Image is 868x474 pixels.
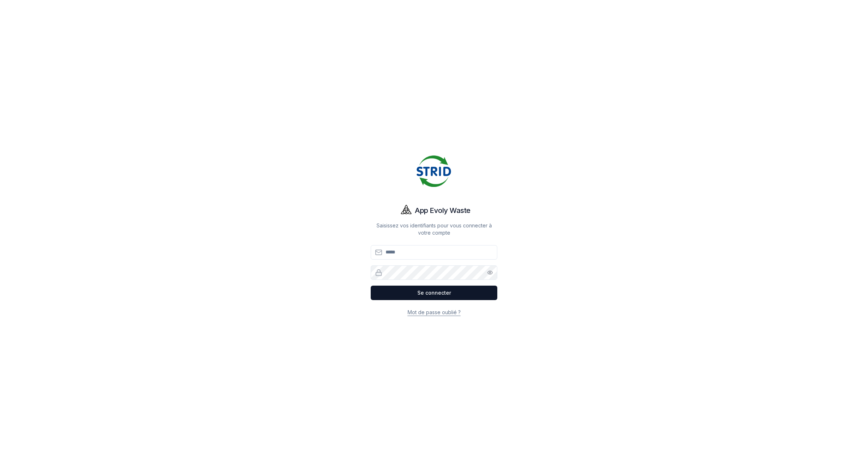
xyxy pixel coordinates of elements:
[371,222,497,236] p: Saisissez vos identifiants pour vous connecter à votre compte
[415,205,471,215] h1: App Evoly Waste
[397,202,415,219] img: Evoly Logo
[371,286,497,300] button: Se connecter
[408,309,461,315] a: Mot de passe oublié ?
[417,154,451,189] img: Strid Logo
